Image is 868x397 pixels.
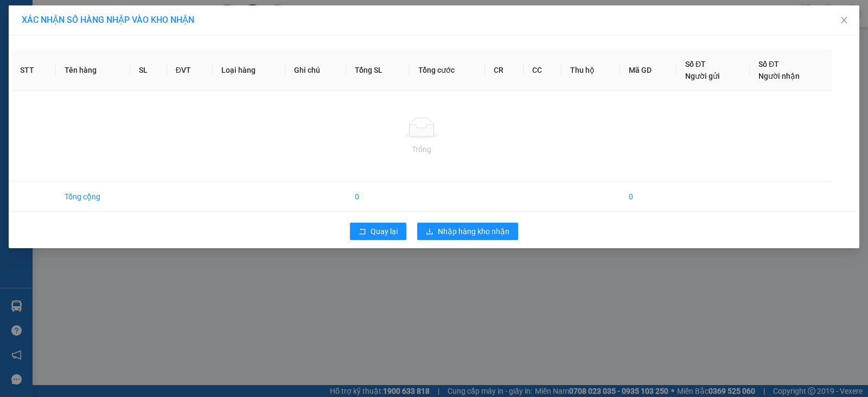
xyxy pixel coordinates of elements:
[167,49,213,91] th: ĐVT
[359,228,366,236] span: rollback
[438,225,509,237] span: Nhập hàng kho nhận
[350,223,406,240] button: rollbackQuay lại
[485,49,523,91] th: CR
[346,49,410,91] th: Tổng SL
[620,182,676,212] td: 0
[685,72,720,80] span: Người gửi
[371,225,398,237] span: Quay lại
[758,72,800,80] span: Người nhận
[20,143,824,155] div: Trống
[410,49,485,91] th: Tổng cước
[417,223,518,240] button: downloadNhập hàng kho nhận
[11,49,56,91] th: STT
[758,60,779,68] span: Số ĐT
[285,49,346,91] th: Ghi chú
[56,182,131,212] td: Tổng cộng
[346,182,410,212] td: 0
[840,16,848,24] span: close
[130,49,167,91] th: SL
[561,49,620,91] th: Thu hộ
[56,49,131,91] th: Tên hàng
[685,60,706,68] span: Số ĐT
[426,228,433,236] span: download
[620,49,676,91] th: Mã GD
[213,49,285,91] th: Loại hàng
[524,49,561,91] th: CC
[22,15,194,25] span: XÁC NHẬN SỐ HÀNG NHẬP VÀO KHO NHẬN
[829,5,859,36] button: Close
